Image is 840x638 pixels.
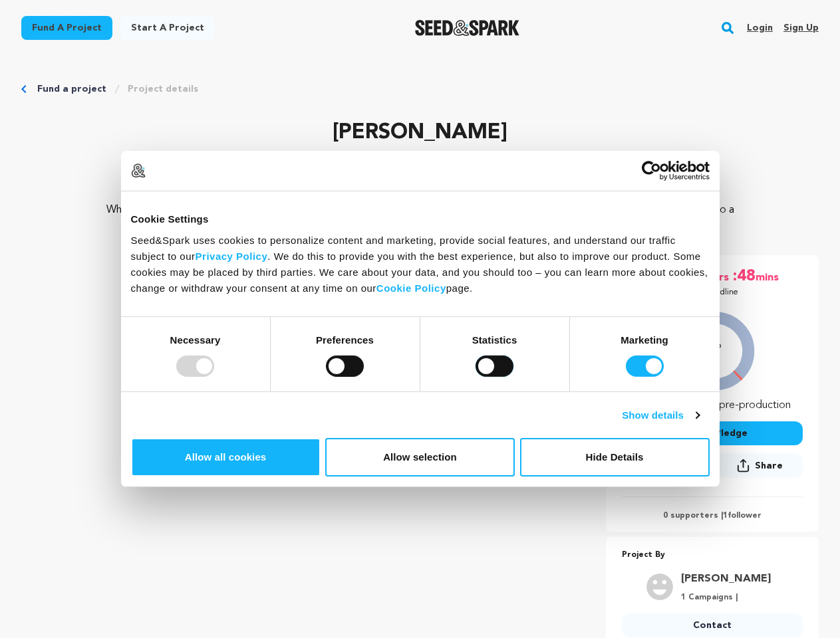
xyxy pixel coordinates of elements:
p: Project By [622,548,803,563]
p: 1 Campaigns | [681,592,771,603]
a: Show details [622,407,699,423]
button: Allow all cookies [131,438,321,477]
p: [PERSON_NAME] [21,117,819,149]
img: logo [131,163,146,178]
strong: Preferences [316,334,374,345]
div: Breadcrumb [21,82,819,96]
a: Fund a project [21,16,112,40]
span: Share [716,453,803,483]
strong: Necessary [170,334,221,345]
a: Start a project [120,16,215,40]
a: Contact [622,613,803,637]
img: user.png [646,574,673,600]
a: Usercentrics Cookiebot - opens in a new window [593,161,710,181]
a: Fund a project [37,82,106,96]
p: [US_STATE][GEOGRAPHIC_DATA], [US_STATE] | Film Short [21,159,819,175]
span: mins [756,266,781,287]
button: Share [716,453,803,478]
img: Seed&Spark Logo Dark Mode [415,20,519,36]
p: When a rebellious [DEMOGRAPHIC_DATA] from [GEOGRAPHIC_DATA]'s Ultra [DEMOGRAPHIC_DATA] community ... [101,202,739,234]
span: 1 [723,512,728,520]
a: Login [747,17,773,39]
p: 0 supporters | follower [622,510,803,521]
div: Cookie Settings [131,211,710,227]
a: Project details [128,82,198,96]
span: hrs [713,266,732,287]
a: Privacy Policy [196,250,268,261]
a: Sign up [783,17,819,39]
span: Share [755,459,783,473]
a: Goto Joey Schweitzer profile [681,571,771,587]
strong: Statistics [472,334,517,345]
button: Allow selection [325,438,515,477]
div: Seed&Spark uses cookies to personalize content and marketing, provide social features, and unders... [131,232,710,296]
a: Seed&Spark Homepage [415,20,519,36]
strong: Marketing [621,334,668,345]
button: Hide Details [520,438,710,477]
a: Cookie Policy [376,282,446,293]
p: Drama, Family [21,175,819,191]
span: :48 [732,266,756,287]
